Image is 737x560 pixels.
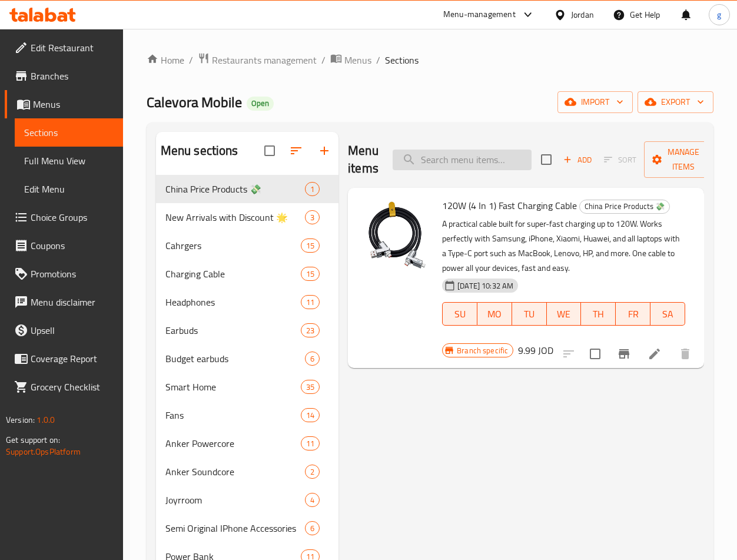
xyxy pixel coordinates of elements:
span: Choice Groups [31,210,114,224]
div: items [301,380,320,394]
div: items [301,238,320,253]
div: items [301,323,320,337]
span: g [717,8,721,21]
div: Anker Powercore [165,436,301,450]
div: Earbuds23 [156,316,338,344]
div: items [305,493,320,507]
span: 4 [306,495,319,506]
button: TH [581,302,616,326]
span: Branches [31,69,114,83]
a: Edit Menu [15,175,123,203]
button: MO [477,302,512,326]
nav: breadcrumb [147,52,713,68]
a: Full Menu View [15,147,123,175]
span: Select to update [583,342,607,366]
span: 15 [301,240,319,251]
a: Upsell [5,316,123,344]
span: Coverage Report [31,352,114,366]
a: Home [147,53,184,67]
span: Restaurants management [212,53,317,67]
p: A practical cable built for super-fast charging up to 120W. Works perfectly with Samsung, iPhone,... [442,217,685,276]
span: Full Menu View [24,154,114,168]
a: Menu disclaimer [5,288,123,316]
div: Earbuds [165,323,301,337]
div: New Arrivals with Discount 🌟3 [156,203,338,231]
div: Anker Soundcore2 [156,458,338,486]
span: Edit Menu [24,182,114,196]
button: export [638,91,713,113]
span: Calevora Mobile [147,89,242,115]
a: Coverage Report [5,344,123,373]
a: Edit Restaurant [5,34,123,62]
span: Select all sections [257,138,282,163]
div: Joyrroom4 [156,486,338,514]
div: Headphones11 [156,288,338,316]
span: 11 [301,297,319,308]
span: Smart Home [165,380,301,394]
div: Charging Cable [165,267,301,281]
div: items [305,182,320,196]
span: 1 [306,184,319,195]
div: China Price Products 💸1 [156,175,338,203]
h2: Menu items [348,142,379,177]
span: TH [586,306,611,323]
a: Menus [5,90,123,118]
span: 15 [301,269,319,280]
div: items [305,352,320,366]
span: SU [447,306,473,323]
a: Choice Groups [5,203,123,231]
div: China Price Products 💸 [165,182,305,196]
span: Menu disclaimer [31,295,114,309]
span: 35 [301,382,319,393]
button: delete [671,340,699,368]
div: China Price Products 💸 [579,200,670,214]
h2: Menu sections [161,142,238,160]
span: Select section first [596,151,644,169]
div: items [305,521,320,535]
span: Anker Soundcore [165,465,305,479]
li: / [321,53,326,67]
div: Anker Powercore11 [156,429,338,458]
div: items [301,408,320,422]
span: Menus [344,53,371,67]
span: 6 [306,353,319,365]
a: Restaurants management [198,52,317,68]
button: Manage items [644,141,723,178]
div: Fans14 [156,401,338,429]
div: items [301,295,320,309]
span: export [647,95,704,110]
span: FR [620,306,646,323]
span: Get support on: [6,432,60,448]
span: Promotions [31,267,114,281]
div: Charging Cable15 [156,260,338,288]
span: 11 [301,438,319,449]
span: 23 [301,325,319,336]
span: Add item [559,151,596,169]
span: New Arrivals with Discount 🌟 [165,210,305,224]
a: Coupons [5,231,123,260]
span: Headphones [165,295,301,309]
span: Joyrroom [165,493,305,507]
button: Add [559,151,596,169]
span: 14 [301,410,319,421]
span: Select section [534,147,559,172]
div: items [305,465,320,479]
div: Open [247,97,274,111]
div: Semi Original IPhone Accessories [165,521,305,535]
img: 120W (4 In 1) Fast Charging Cable [357,197,433,273]
span: Grocery Checklist [31,380,114,394]
span: Budget earbuds [165,352,305,366]
div: Semi Original IPhone Accessories6 [156,514,338,542]
button: Branch-specific-item [610,340,638,368]
span: Fans [165,408,301,422]
span: Cahrgers [165,238,301,253]
button: Add section [310,137,338,165]
a: Edit menu item [648,347,662,361]
span: Upsell [31,323,114,337]
div: Budget earbuds6 [156,344,338,373]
